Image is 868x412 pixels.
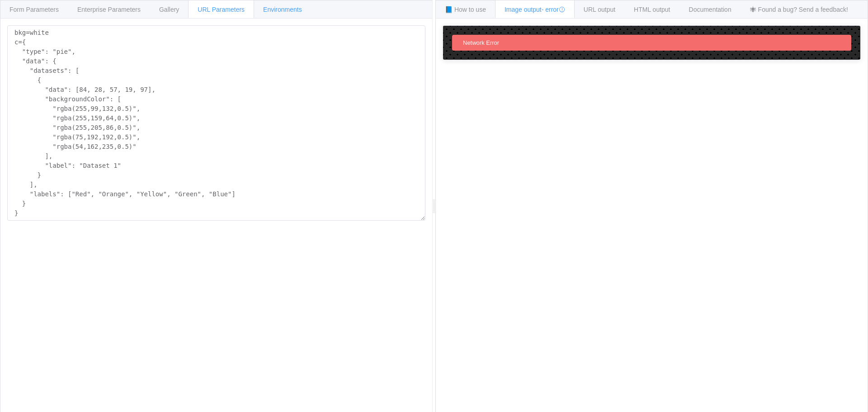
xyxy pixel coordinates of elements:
span: HTML output [634,6,670,13]
span: Image output [505,6,565,13]
span: - error [542,6,565,13]
span: 🕷 Found a bug? Send a feedback! [750,6,848,13]
span: 📘 How to use [445,6,486,13]
span: Network Error [463,39,499,46]
span: URL output [584,6,615,13]
span: Form Parameters [9,6,59,13]
span: Gallery [159,6,179,13]
span: Environments [263,6,302,13]
span: Enterprise Parameters [77,6,141,13]
span: URL Parameters [198,6,245,13]
span: Documentation [689,6,731,13]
